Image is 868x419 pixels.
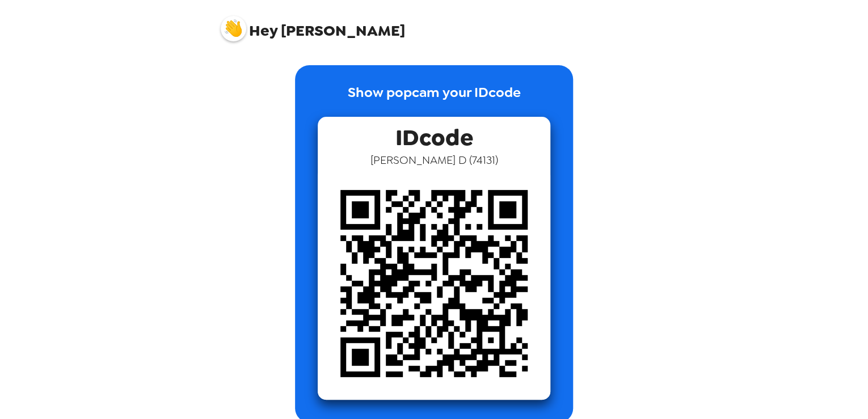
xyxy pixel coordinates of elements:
img: qr code [318,167,550,400]
span: IDcode [395,117,473,153]
p: Show popcam your IDcode [348,82,521,117]
img: profile pic [221,16,246,41]
span: [PERSON_NAME] [221,10,405,39]
span: Hey [249,20,277,41]
span: [PERSON_NAME] D ( 74131 ) [370,153,498,167]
